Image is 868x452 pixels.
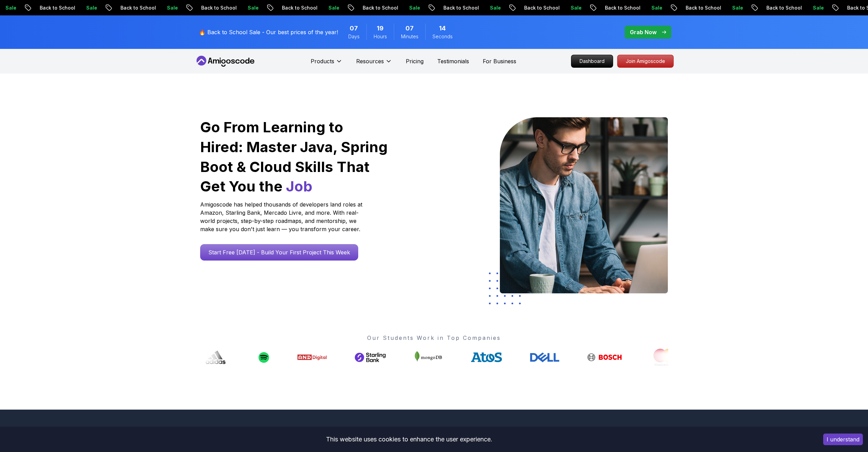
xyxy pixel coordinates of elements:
a: For Business [483,57,516,65]
p: Amigoscode has helped thousands of developers land roles at Amazon, Starling Bank, Mercado Livre,... [200,200,364,233]
p: Our Students Work in Top Companies [200,334,668,342]
span: 7 Minutes [405,24,414,33]
a: Dashboard [571,55,613,68]
img: hero [500,117,668,293]
p: Sale [765,4,787,11]
a: Join Amigoscode [617,55,674,68]
p: 🔥 Back to School Sale - Our best prices of the year! [199,28,338,36]
span: 7 Days [350,24,358,33]
button: Accept cookies [823,434,863,445]
p: Sale [200,4,222,11]
button: Products [311,57,342,71]
p: Back to School [719,4,765,11]
h1: Go From Learning to Hired: Master Java, Spring Boot & Cloud Skills That Get You the [200,117,389,196]
p: Sale [523,4,545,11]
p: Sale [685,4,707,11]
a: Pricing [406,57,424,65]
p: Sale [39,4,61,11]
p: Back to School [396,4,442,11]
p: Products [311,57,334,65]
p: Sale [442,4,464,11]
button: Resources [356,57,392,71]
span: Job [286,177,312,195]
p: Sale [281,4,303,11]
p: Resources [356,57,384,65]
p: Sale [119,4,141,11]
p: Back to School [557,4,604,11]
p: Back to School [638,4,685,11]
p: Sale [604,4,626,11]
p: Dashboard [571,55,613,67]
span: Days [348,33,360,40]
span: Hours [374,33,387,40]
div: This website uses cookies to enhance the user experience. [5,432,813,447]
p: Back to School [73,4,119,11]
p: Back to School [154,4,200,11]
p: Join Amigoscode [618,55,673,67]
p: Back to School [315,4,362,11]
a: Start Free [DATE] - Build Your First Project This Week [200,244,358,261]
p: Back to School [800,4,846,11]
span: 19 Hours [377,24,384,33]
p: Sale [362,4,384,11]
p: Sale [846,4,868,11]
span: Seconds [432,33,453,40]
p: Back to School [477,4,523,11]
span: Minutes [401,33,418,40]
p: Grab Now [630,28,657,36]
p: Back to School [234,4,281,11]
span: 14 Seconds [439,24,446,33]
a: Testimonials [437,57,469,65]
